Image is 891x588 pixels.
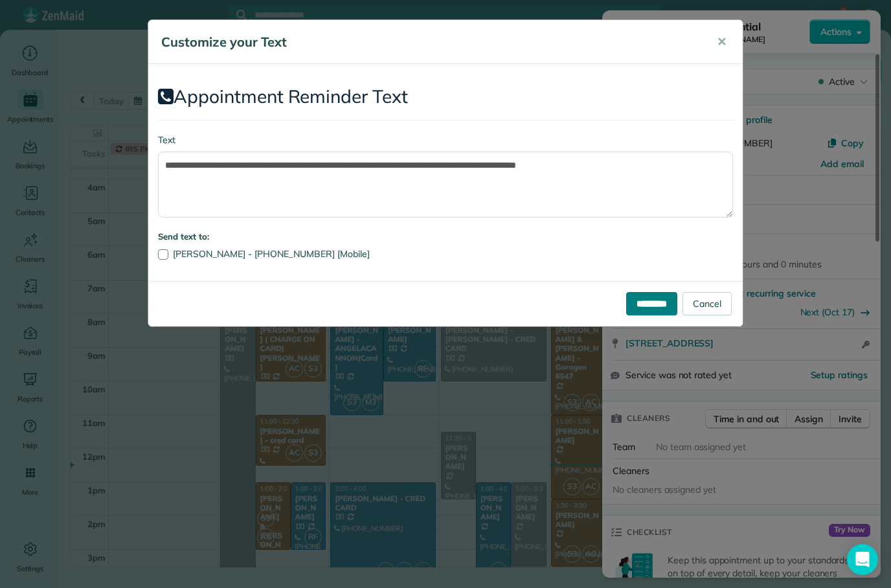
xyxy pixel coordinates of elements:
h5: Customize your Text [161,33,699,51]
span: ✕ [717,34,727,49]
span: [PERSON_NAME] - [PHONE_NUMBER] [Mobile] [173,248,370,260]
h2: Appointment Reminder Text [158,87,733,107]
strong: Send text to: [158,231,209,242]
a: Cancel [682,292,732,315]
div: Open Intercom Messenger [847,544,878,575]
label: Text [158,133,733,146]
